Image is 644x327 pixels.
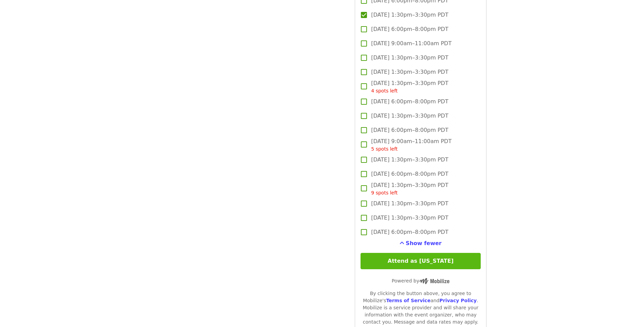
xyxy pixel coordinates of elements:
a: Terms of Service [386,298,430,303]
span: Powered by [392,278,449,283]
span: [DATE] 1:30pm–3:30pm PDT [371,181,448,196]
span: 5 spots left [371,146,398,152]
img: Powered by Mobilize [419,278,449,284]
span: [DATE] 1:30pm–3:30pm PDT [371,68,448,76]
span: Show fewer [406,240,442,246]
span: [DATE] 1:30pm–3:30pm PDT [371,214,448,222]
span: [DATE] 1:30pm–3:30pm PDT [371,79,448,94]
span: [DATE] 6:00pm–8:00pm PDT [371,25,448,33]
span: 9 spots left [371,190,398,195]
span: [DATE] 6:00pm–8:00pm PDT [371,228,448,236]
span: [DATE] 1:30pm–3:30pm PDT [371,112,448,120]
span: [DATE] 1:30pm–3:30pm PDT [371,54,448,62]
button: See more timeslots [400,239,442,247]
span: [DATE] 1:30pm–3:30pm PDT [371,11,448,19]
span: [DATE] 1:30pm–3:30pm PDT [371,156,448,164]
span: [DATE] 9:00am–11:00am PDT [371,137,452,153]
span: 4 spots left [371,88,398,93]
span: [DATE] 1:30pm–3:30pm PDT [371,200,448,208]
a: Privacy Policy [439,298,477,303]
span: [DATE] 6:00pm–8:00pm PDT [371,126,448,134]
span: [DATE] 6:00pm–8:00pm PDT [371,170,448,178]
span: [DATE] 9:00am–11:00am PDT [371,39,452,48]
span: [DATE] 6:00pm–8:00pm PDT [371,98,448,106]
button: Attend as [US_STATE] [361,253,480,269]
